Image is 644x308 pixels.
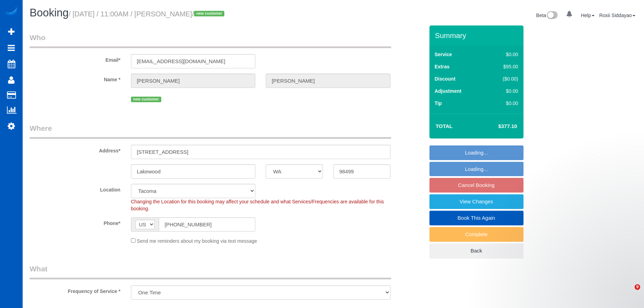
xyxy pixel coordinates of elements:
span: Changing the Location for this booking may affect your schedule and what Services/Frequencies are... [131,199,384,211]
div: $0.00 [488,51,518,58]
input: Phone* [159,217,256,232]
img: New interface [546,11,558,20]
label: Location [24,184,126,193]
div: $95.00 [488,63,518,70]
label: Service [435,51,452,58]
a: Back [429,243,523,258]
div: ($0.00) [488,75,518,82]
label: Extras [435,63,450,70]
iframe: Intercom live chat [620,284,637,301]
a: Book This Again [429,211,523,225]
h4: $377.10 [477,123,517,129]
a: Beta [536,13,558,18]
span: / [192,10,226,18]
legend: What [30,264,391,279]
legend: Who [30,32,391,48]
span: Send me reminders about my booking via text message [137,238,257,244]
small: / [DATE] / 11:00AM / [PERSON_NAME] [69,10,226,18]
div: $0.00 [488,100,518,107]
a: Help [581,13,595,18]
input: First Name* [131,74,256,88]
label: Email* [24,54,126,63]
span: new customer [194,11,224,16]
img: Automaid Logo [4,7,18,17]
label: Adjustment [435,88,461,95]
strong: Total [436,123,453,129]
label: Discount [435,75,456,82]
input: City* [131,164,256,179]
a: View Changes [429,194,523,209]
label: Name * [24,74,126,83]
a: Roxii Siddayao [599,13,635,18]
label: Phone* [24,217,126,227]
span: new customer [131,97,161,102]
span: 9 [635,284,640,290]
div: $0.00 [488,88,518,95]
span: Booking [30,7,69,19]
label: Tip [435,100,442,107]
input: Last Name* [266,74,390,88]
input: Zip Code* [333,164,390,179]
label: Address* [24,145,126,154]
input: Email* [131,54,256,68]
h3: Summary [435,31,520,39]
legend: Where [30,123,391,139]
label: Frequency of Service * [24,285,126,295]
